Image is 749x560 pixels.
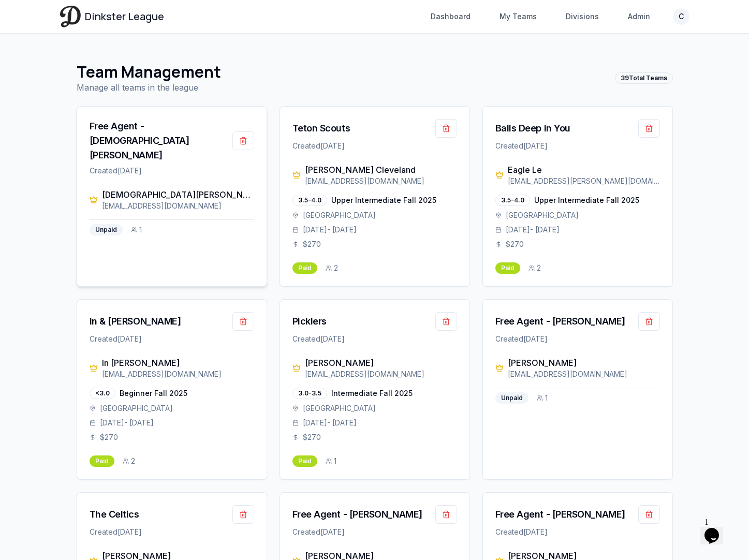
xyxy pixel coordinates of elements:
[508,369,660,379] div: [EMAIL_ADDRESS][DOMAIN_NAME]
[305,164,457,176] div: [PERSON_NAME] Cleveland
[123,456,135,466] div: 2
[303,403,376,414] span: [GEOGRAPHIC_DATA]
[102,357,254,369] div: In [PERSON_NAME]
[506,210,579,220] span: [GEOGRAPHIC_DATA]
[326,263,338,273] div: 2
[528,263,541,273] div: 2
[85,9,164,24] span: Dinkster League
[90,119,232,163] a: Free Agent - [DEMOGRAPHIC_DATA][PERSON_NAME]
[305,357,457,369] div: [PERSON_NAME]
[508,357,660,369] div: [PERSON_NAME]
[60,6,164,27] a: Dinkster League
[495,262,520,274] div: Paid
[102,188,254,201] div: [DEMOGRAPHIC_DATA][PERSON_NAME]
[102,369,254,379] div: [EMAIL_ADDRESS][DOMAIN_NAME]
[292,455,317,467] div: Paid
[292,334,457,344] div: Created [DATE]
[90,334,254,344] div: Created [DATE]
[90,314,181,329] a: In & [PERSON_NAME]
[495,141,660,151] div: Created [DATE]
[495,239,660,249] div: $ 270
[120,388,187,399] span: Beginner Fall 2025
[506,225,560,235] span: [DATE] - [DATE]
[292,239,457,249] div: $ 270
[60,6,81,27] img: Dinkster
[90,166,254,176] div: Created [DATE]
[292,314,327,329] a: Picklers
[622,7,656,26] a: Admin
[90,507,139,522] a: The Celtics
[331,195,436,205] span: Upper Intermediate Fall 2025
[90,224,123,235] div: Unpaid
[292,527,457,537] div: Created [DATE]
[100,403,173,414] span: [GEOGRAPHIC_DATA]
[493,7,543,26] a: My Teams
[305,369,457,379] div: [EMAIL_ADDRESS][DOMAIN_NAME]
[495,392,528,404] div: Unpaid
[326,456,336,466] div: 1
[495,507,625,522] a: Free Agent - [PERSON_NAME]
[77,81,221,94] p: Manage all teams in the league
[90,432,254,443] div: $ 270
[560,7,605,26] a: Divisions
[131,225,142,235] div: 1
[537,393,548,403] div: 1
[77,63,221,81] h1: Team Management
[700,513,733,544] iframe: chat widget
[292,121,350,136] a: Teton Scouts
[90,455,114,467] div: Paid
[495,195,530,206] div: 3.5-4.0
[100,418,154,428] span: [DATE] - [DATE]
[292,195,327,206] div: 3.5-4.0
[534,195,639,205] span: Upper Intermediate Fall 2025
[495,334,660,344] div: Created [DATE]
[508,164,660,176] div: Eagle Le
[292,141,457,151] div: Created [DATE]
[305,176,457,186] div: [EMAIL_ADDRESS][DOMAIN_NAME]
[495,314,625,329] a: Free Agent - [PERSON_NAME]
[90,388,115,399] div: <3.0
[495,527,660,537] div: Created [DATE]
[424,7,477,26] a: Dashboard
[303,418,357,428] span: [DATE] - [DATE]
[508,176,660,186] div: [EMAIL_ADDRESS][PERSON_NAME][DOMAIN_NAME]
[292,388,327,399] div: 3.0-3.5
[292,432,457,443] div: $ 270
[292,507,422,522] a: Free Agent - [PERSON_NAME]
[495,121,570,136] a: Balls Deep In You
[673,8,689,25] button: C
[292,262,317,274] div: Paid
[303,210,376,220] span: [GEOGRAPHIC_DATA]
[331,388,413,399] span: Intermediate Fall 2025
[90,527,254,537] div: Created [DATE]
[615,72,673,84] div: 39 Total Teams
[303,225,357,235] span: [DATE] - [DATE]
[102,201,254,211] div: [EMAIL_ADDRESS][DOMAIN_NAME]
